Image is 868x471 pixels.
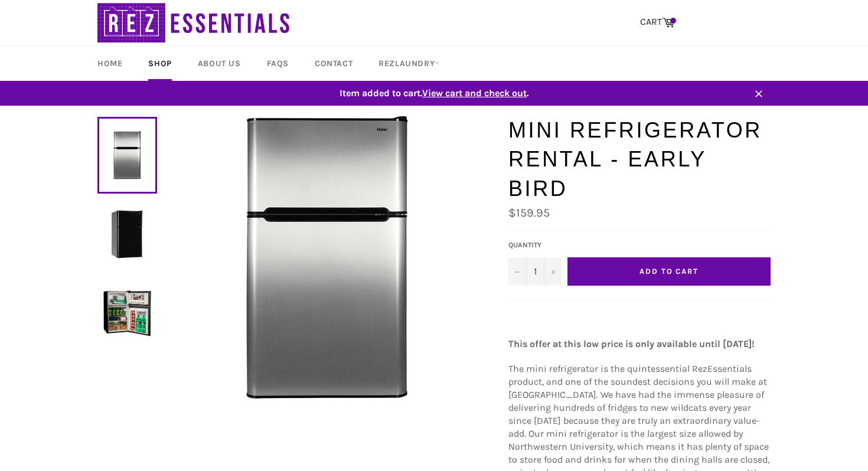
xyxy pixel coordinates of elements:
button: Decrease quantity [508,257,526,286]
a: Contact [303,46,364,81]
a: RezLaundry [367,46,452,81]
a: FAQs [255,46,301,81]
img: Mini Refrigerator Rental - Early Bird [185,116,469,399]
img: Mini Refrigerator Rental - Early Bird [103,210,151,258]
span: View cart and check out [422,87,527,99]
span: Add to Cart [639,267,699,276]
button: Increase quantity [544,257,562,286]
a: Shop [136,46,183,81]
a: Home [86,46,134,81]
a: CART [634,10,681,35]
button: Add to Cart [567,257,771,286]
span: Item added to cart. . [86,87,782,100]
label: Quantity [508,240,562,250]
h1: Mini Refrigerator Rental - Early Bird [508,116,771,204]
span: $159.95 [508,206,550,220]
strong: This offer at this low price is only available until [DATE]! [508,338,755,349]
img: Mini Refrigerator Rental - Early Bird [103,289,151,337]
a: About Us [186,46,253,81]
a: Item added to cart.View cart and check out. [86,81,782,106]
